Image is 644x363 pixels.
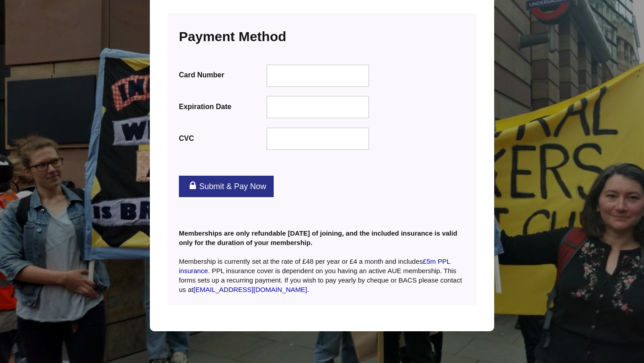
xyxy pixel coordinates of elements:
label: Expiration Date [179,101,265,113]
a: Submit & Pay Now [179,176,274,197]
a: £5m PPL insurance [179,257,450,274]
label: CVC [179,132,265,144]
iframe: Secure card number input frame [273,71,363,80]
iframe: Secure CVC input frame [273,134,363,144]
span: Membership is currently set at the rate of £48 per year or £4 a month and includes . PPL insuranc... [179,257,462,293]
label: Card Number [179,69,265,81]
b: Memberships are only refundable [DATE] of joining, and the included insurance is valid only for t... [179,229,457,246]
a: [EMAIL_ADDRESS][DOMAIN_NAME] [194,286,307,293]
iframe: Secure expiration date input frame [273,102,363,112]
